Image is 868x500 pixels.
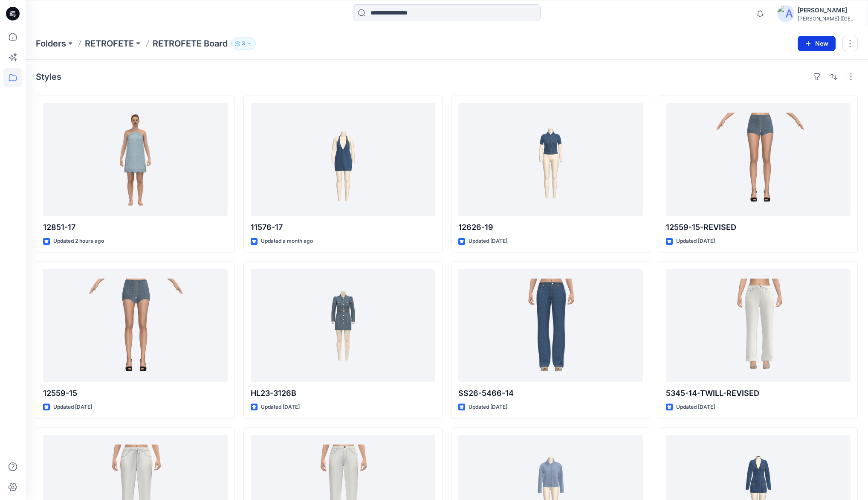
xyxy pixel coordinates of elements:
[798,36,836,51] button: New
[458,221,643,233] p: 12626-19
[666,269,851,382] a: 5345-14-TWILL-REVISED
[469,237,507,246] p: Updated [DATE]
[458,103,643,216] a: 12626-19
[43,221,228,233] p: 12851-17
[777,5,794,22] img: avatar
[798,5,857,15] div: [PERSON_NAME]
[36,72,61,82] h4: Styles
[251,269,435,382] a: HL23-3126B
[261,237,313,246] p: Updated a month ago
[36,38,66,49] a: Folders
[43,269,228,382] a: 12559-15
[261,403,300,412] p: Updated [DATE]
[458,387,643,399] p: SS26-5466-14
[85,38,134,49] a: RETROFETE
[666,387,851,399] p: 5345-14-TWILL-REVISED
[43,387,228,399] p: 12559-15
[251,103,435,216] a: 11576-17
[458,269,643,382] a: SS26-5466-14
[43,103,228,216] a: 12851-17
[153,38,228,49] p: RETROFETE Board
[242,39,245,48] p: 3
[251,387,435,399] p: HL23-3126B
[231,38,256,49] button: 3
[666,103,851,216] a: 12559-15-REVISED
[676,237,715,246] p: Updated [DATE]
[251,221,435,233] p: 11576-17
[53,237,104,246] p: Updated 2 hours ago
[666,221,851,233] p: 12559-15-REVISED
[469,403,507,412] p: Updated [DATE]
[53,403,92,412] p: Updated [DATE]
[798,15,857,22] div: [PERSON_NAME] ([GEOGRAPHIC_DATA]) Exp...
[676,403,715,412] p: Updated [DATE]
